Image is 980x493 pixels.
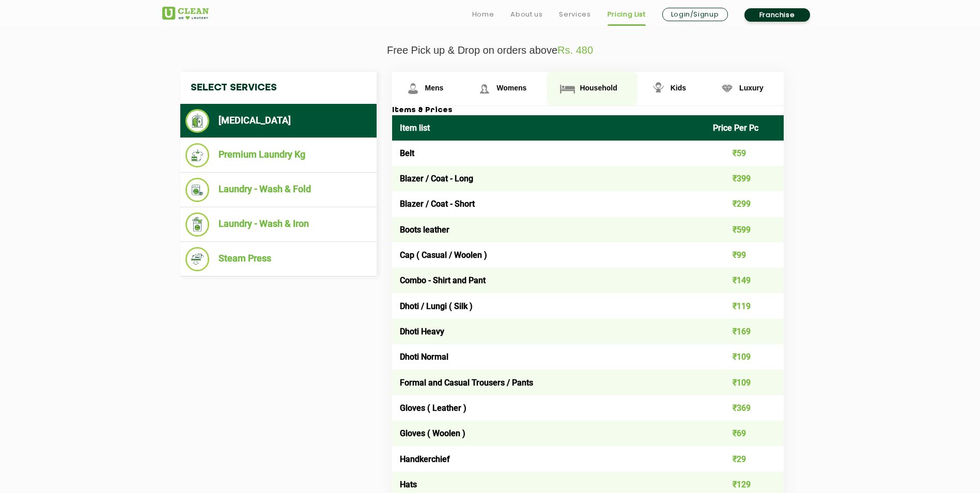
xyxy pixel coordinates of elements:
[472,8,494,21] a: Home
[425,84,444,92] span: Mens
[718,80,736,98] img: Luxury
[392,395,706,421] td: Gloves ( Leather )
[705,166,784,191] td: ₹399
[392,446,706,471] td: Handkerchief
[671,84,686,92] span: Kids
[392,344,706,369] td: Dhoti Normal
[185,212,210,237] img: Laundry - Wash & Iron
[392,191,706,217] td: Blazer / Coat - Short
[739,84,764,92] span: Luxury
[475,80,493,98] img: Womens
[510,8,542,21] a: About us
[185,143,210,167] img: Premium Laundry Kg
[162,44,818,56] p: Free Pick up & Drop on orders above
[392,242,706,268] td: Cap ( Casual / Woolen )
[705,369,784,395] td: ₹109
[185,178,210,202] img: Laundry - Wash & Fold
[392,141,706,166] td: Belt
[185,247,210,271] img: Steam Press
[392,115,706,141] th: Item list
[392,319,706,344] td: Dhoti Heavy
[392,421,706,446] td: Gloves ( Woolen )
[662,8,728,21] a: Login/Signup
[180,72,377,104] h4: Select Services
[649,80,667,98] img: Kids
[705,217,784,242] td: ₹599
[705,191,784,217] td: ₹299
[185,212,371,237] li: Laundry - Wash & Iron
[392,166,706,191] td: Blazer / Coat - Long
[608,8,646,21] a: Pricing List
[559,8,590,21] a: Services
[705,115,784,141] th: Price Per Pc
[392,293,706,318] td: Dhoti / Lungi ( Silk )
[185,247,371,271] li: Steam Press
[705,293,784,318] td: ₹119
[185,178,371,202] li: Laundry - Wash & Fold
[496,84,526,92] span: Womens
[705,344,784,369] td: ₹109
[580,84,617,92] span: Household
[404,80,422,98] img: Mens
[392,369,706,395] td: Formal and Casual Trousers / Pants
[392,217,706,242] td: Boots leather
[558,80,577,98] img: Household
[185,109,371,133] li: [MEDICAL_DATA]
[392,106,784,115] h3: Items & Prices
[162,7,209,20] img: UClean Laundry and Dry Cleaning
[392,268,706,293] td: Combo - Shirt and Pant
[705,242,784,268] td: ₹99
[185,109,210,133] img: Dry Cleaning
[557,44,593,56] span: Rs. 480
[705,319,784,344] td: ₹169
[185,143,371,167] li: Premium Laundry Kg
[705,421,784,446] td: ₹69
[705,268,784,293] td: ₹149
[744,8,810,22] a: Franchise
[705,446,784,471] td: ₹29
[705,141,784,166] td: ₹59
[705,395,784,421] td: ₹369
